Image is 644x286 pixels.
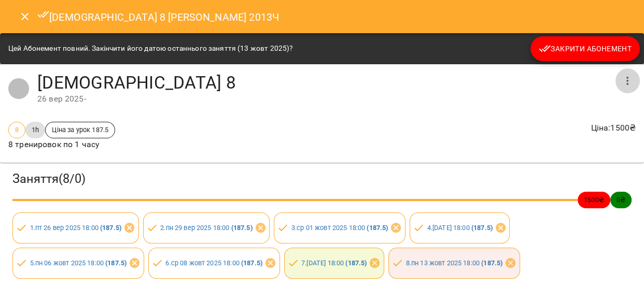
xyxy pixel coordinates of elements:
[105,259,127,267] b: ( 187.5 )
[12,248,144,279] div: 5.пн 06 жовт 2025 18:00 (187.5)
[100,224,121,232] b: ( 187.5 )
[539,42,632,55] span: Закрити Абонемент
[37,73,615,93] h4: [DEMOGRAPHIC_DATA] 8
[9,125,25,135] span: 8
[46,125,115,135] span: Ціна за урок 187.5
[530,36,640,61] button: Закрити Абонемент
[367,224,388,232] b: ( 187.5 )
[12,171,632,187] h3: Заняття ( 8 / 0 )
[591,122,636,134] p: Ціна : 1500 ₴
[284,248,384,279] div: 7.[DATE] 18:00 (187.5)
[471,224,493,232] b: ( 187.5 )
[148,248,280,279] div: 6.ср 08 жовт 2025 18:00 (187.5)
[160,224,252,232] a: 2.пн 29 вер 2025 18:00 (187.5)
[301,259,367,267] a: 7.[DATE] 18:00 (187.5)
[427,224,493,232] a: 4.[DATE] 18:00 (187.5)
[345,259,367,267] b: ( 187.5 )
[30,259,127,267] a: 5.пн 06 жовт 2025 18:00 (187.5)
[291,224,388,232] a: 3.ср 01 жовт 2025 18:00 (187.5)
[37,8,279,25] h6: [DEMOGRAPHIC_DATA] 8 [PERSON_NAME] 2013Ч
[241,259,262,267] b: ( 187.5 )
[30,224,121,232] a: 1.пт 26 вер 2025 18:00 (187.5)
[410,212,510,244] div: 4.[DATE] 18:00 (187.5)
[388,248,520,279] div: 8.пн 13 жовт 2025 18:00 (187.5)
[274,212,405,244] div: 3.ср 01 жовт 2025 18:00 (187.5)
[8,138,115,151] p: 8 тренировок по 1 часу
[25,125,45,135] span: 1h
[12,212,139,244] div: 1.пт 26 вер 2025 18:00 (187.5)
[231,224,253,232] b: ( 187.5 )
[37,93,615,105] div: 26 вер 2025 -
[610,195,632,205] span: 0 ₴
[8,39,293,58] div: Цей Абонемент повний. Закінчити його датою останнього заняття (13 жовт 2025)?
[406,259,503,267] a: 8.пн 13 жовт 2025 18:00 (187.5)
[165,259,262,267] a: 6.ср 08 жовт 2025 18:00 (187.5)
[143,212,270,244] div: 2.пн 29 вер 2025 18:00 (187.5)
[12,4,37,29] button: Close
[481,259,502,267] b: ( 187.5 )
[578,195,610,205] span: 1500 ₴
